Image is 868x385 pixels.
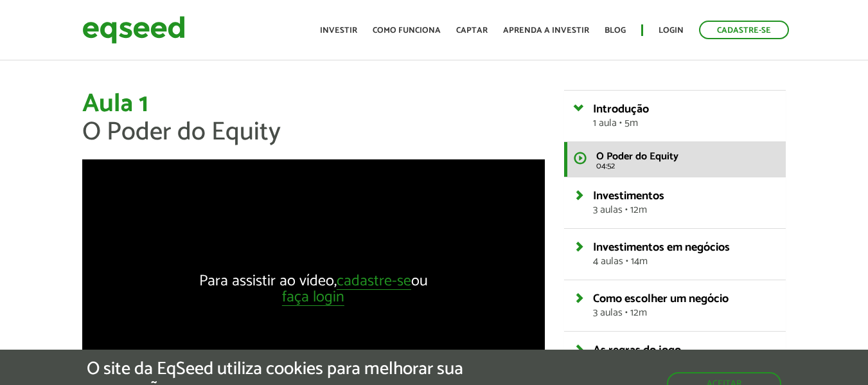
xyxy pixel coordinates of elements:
[593,190,776,215] a: Investimentos3 aulas • 12m
[593,256,776,267] span: 4 aulas • 14m
[593,238,730,257] span: Investimentos em negócios
[82,83,148,125] span: Aula 1
[373,26,441,35] a: Como funciona
[593,118,776,129] span: 1 aula • 5m
[596,148,678,165] span: O Poder do Equity
[596,162,776,170] span: 04:52
[503,26,589,35] a: Aprenda a investir
[320,26,357,35] a: Investir
[564,142,786,177] a: O Poder do Equity 04:52
[282,290,344,306] a: faça login
[82,111,281,154] span: O Poder do Equity
[593,242,776,267] a: Investimentos em negócios4 aulas • 14m
[593,345,776,370] a: As regras do jogo3 aulas • 12m
[593,186,664,206] span: Investimentos
[593,103,776,129] a: Introdução1 aula • 5m
[659,26,684,35] a: Login
[82,13,185,47] img: EqSeed
[198,274,429,306] div: Para assistir ao vídeo, ou
[605,26,626,35] a: Blog
[699,21,789,39] a: Cadastre-se
[593,308,776,318] span: 3 aulas • 12m
[337,274,411,290] a: cadastre-se
[593,100,649,119] span: Introdução
[593,205,776,215] span: 3 aulas • 12m
[593,293,776,318] a: Como escolher um negócio3 aulas • 12m
[456,26,488,35] a: Captar
[593,341,681,360] span: As regras do jogo
[593,289,729,309] span: Como escolher um negócio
